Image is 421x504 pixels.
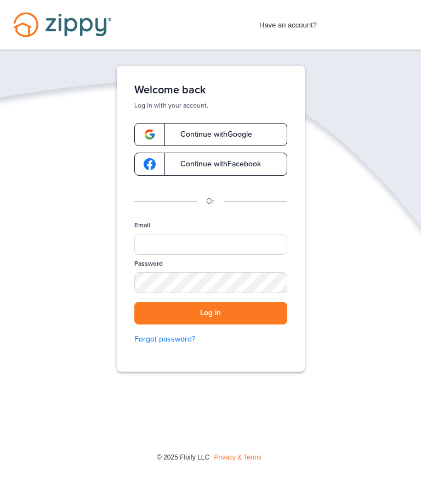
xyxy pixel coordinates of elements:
label: Password [134,259,163,268]
span: Continue with Google [169,131,252,138]
a: google-logoContinue withFacebook [134,153,287,176]
button: Log in [134,302,287,324]
img: google-logo [144,128,156,141]
label: Email [134,221,150,230]
a: Forgot password? [134,333,287,345]
span: © 2025 Floify LLC [157,453,209,461]
p: Or [206,195,215,208]
img: google-logo [144,158,156,170]
a: Privacy & Terms [214,453,261,461]
input: Password [134,272,287,293]
h1: Welcome back [134,83,287,97]
a: google-logoContinue withGoogle [134,123,287,146]
input: Email [134,234,287,255]
p: Log in with your account. [134,101,287,110]
span: Have an account? [259,14,317,31]
span: Continue with Facebook [169,160,261,168]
